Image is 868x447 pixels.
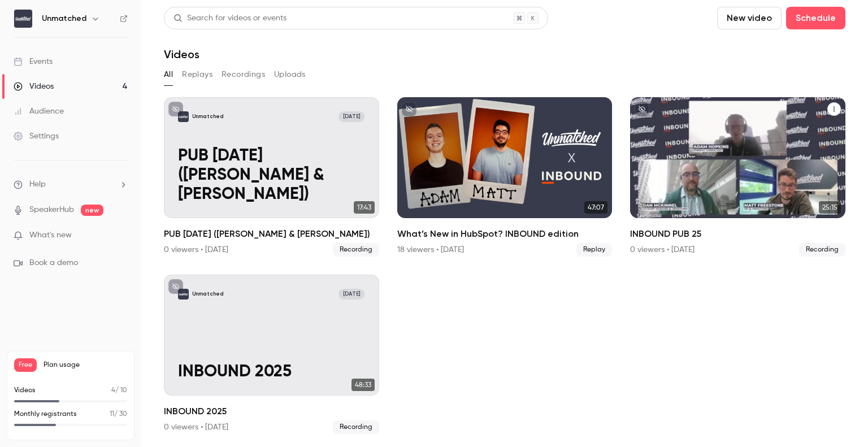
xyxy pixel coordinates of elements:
span: Recording [799,243,845,257]
button: unpublished [635,102,649,116]
span: Recording [333,243,379,257]
span: 17:43 [354,201,375,214]
span: Plan usage [44,361,127,370]
li: PUB 19/09/2025 (Adam & Dan) [164,97,379,257]
span: Replay [576,243,612,257]
div: Videos [14,81,54,92]
li: What’s New in HubSpot? INBOUND edition [397,97,613,257]
h2: INBOUND PUB 25 [630,227,845,241]
button: New video [717,7,782,29]
div: Settings [14,131,59,142]
p: INBOUND 2025 [178,362,364,381]
span: 25:15 [819,201,841,214]
button: All [164,66,173,84]
div: 0 viewers • [DATE] [164,422,228,433]
span: 48:33 [351,379,375,391]
button: Schedule [786,7,845,29]
p: Videos [14,385,36,396]
span: new [81,205,103,216]
section: Videos [164,7,845,440]
span: [DATE] [338,111,364,122]
iframe: Noticeable Trigger [114,231,128,241]
a: INBOUND 2025Unmatched[DATE]INBOUND 202548:33INBOUND 20250 viewers • [DATE]Recording [164,275,379,434]
a: SpeakerHub [29,204,74,216]
button: Uploads [274,66,306,84]
li: INBOUND PUB 25 [630,97,845,257]
li: help-dropdown-opener [14,179,128,190]
img: INBOUND 2025 [178,289,189,300]
p: Monthly registrants [14,409,77,419]
h2: PUB [DATE] ([PERSON_NAME] & [PERSON_NAME]) [164,227,379,241]
span: What's new [29,229,72,241]
button: unpublished [168,279,183,294]
div: 0 viewers • [DATE] [630,244,695,255]
span: Book a demo [29,257,78,269]
ul: Videos [164,97,845,434]
h1: Videos [164,47,199,61]
span: 11 [110,411,114,418]
h2: What’s New in HubSpot? INBOUND edition [397,227,613,241]
a: 47:07What’s New in HubSpot? INBOUND edition18 viewers • [DATE]Replay [397,97,613,257]
div: Audience [14,106,64,117]
li: INBOUND 2025 [164,275,379,434]
button: Replays [182,66,212,84]
div: 0 viewers • [DATE] [164,244,228,255]
span: Recording [333,420,379,434]
span: Free [14,358,37,372]
a: PUB 19/09/2025 (Adam & Dan)Unmatched[DATE]PUB [DATE] ([PERSON_NAME] & [PERSON_NAME])17:43PUB [DAT... [164,97,379,257]
div: Search for videos or events [173,12,287,24]
button: Recordings [222,66,265,84]
p: PUB [DATE] ([PERSON_NAME] & [PERSON_NAME]) [178,146,364,204]
span: Help [29,179,46,190]
h6: Unmatched [42,13,86,24]
button: unpublished [402,102,416,116]
h2: INBOUND 2025 [164,405,379,418]
img: Unmatched [14,10,32,28]
p: Unmatched [192,113,224,120]
div: Events [14,56,53,67]
div: 18 viewers • [DATE] [397,244,464,255]
p: / 30 [110,409,127,419]
span: 47:07 [584,201,607,214]
button: unpublished [168,102,183,116]
p: / 10 [111,385,127,396]
img: PUB 19/09/2025 (Adam & Dan) [178,111,189,122]
span: [DATE] [338,289,364,300]
a: 25:15INBOUND PUB 250 viewers • [DATE]Recording [630,97,845,257]
span: 4 [111,387,115,394]
p: Unmatched [192,290,224,298]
